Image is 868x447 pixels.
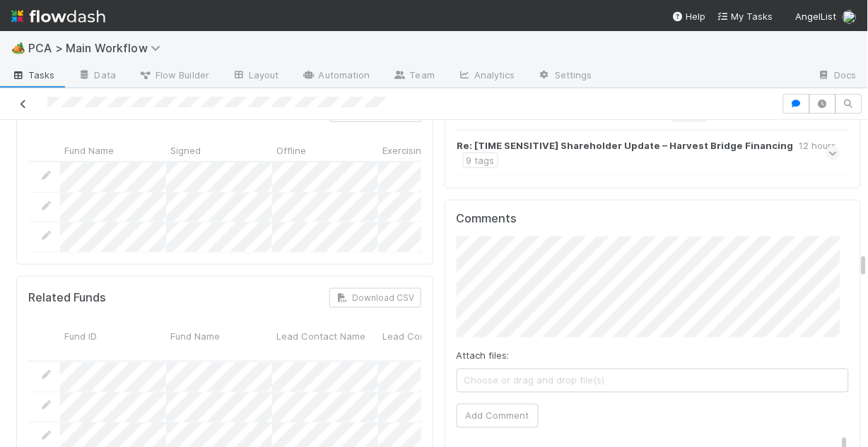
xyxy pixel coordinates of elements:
[329,288,421,308] button: Download CSV
[527,65,604,88] a: Settings
[672,9,706,23] div: Help
[221,65,291,88] a: Layout
[807,65,868,88] a: Docs
[463,153,498,168] div: 9 tags
[11,4,105,28] img: logo-inverted-e16ddd16eac7371096b0.svg
[11,68,55,82] span: Tasks
[11,42,25,54] span: 🏕️
[127,65,221,88] a: Flow Builder
[28,291,106,305] h5: Related Funds
[843,10,857,24] img: avatar_1c530150-f9f0-4fb8-9f5d-006d570d4582.png
[272,139,378,161] div: Offline
[799,138,837,153] div: 12 hours
[457,138,794,153] strong: Re: [TIME SENSITIVE] Shareholder Update – Harvest Bridge Financing
[382,65,446,88] a: Team
[457,212,850,226] h5: Comments
[28,41,168,55] span: PCA > Main Workflow
[457,404,539,428] button: Add Comment
[796,11,837,22] span: AngelList
[139,68,209,82] span: Flow Builder
[378,325,484,361] div: Lead Contact Email
[60,325,166,361] div: Fund ID
[66,65,127,88] a: Data
[166,325,272,361] div: Fund Name
[60,139,166,161] div: Fund Name
[166,139,272,161] div: Signed
[291,65,382,88] a: Automation
[446,65,527,88] a: Analytics
[457,369,849,392] span: Choose or drag and drop file(s)
[717,9,773,23] a: My Tasks
[378,139,484,161] div: Exercising
[717,11,773,22] span: My Tasks
[457,349,510,363] label: Attach files:
[272,325,378,361] div: Lead Contact Name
